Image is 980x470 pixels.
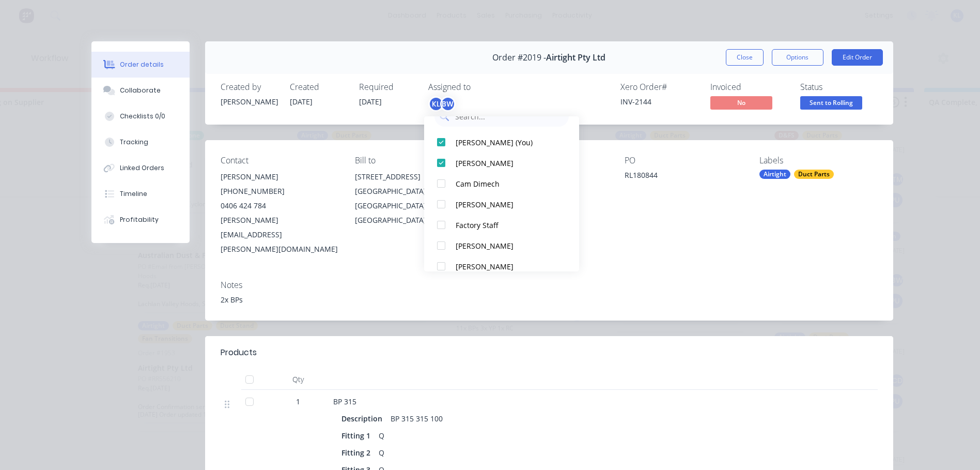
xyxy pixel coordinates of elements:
[456,178,559,189] div: Cam Dimech
[221,82,277,92] div: Created by
[120,189,147,199] div: Timeline
[456,158,559,169] div: [PERSON_NAME]
[91,52,190,78] button: Order details
[375,445,388,460] div: Q
[726,49,764,66] button: Close
[120,215,159,224] div: Profitability
[375,428,388,443] div: Q
[456,199,559,210] div: [PERSON_NAME]
[759,156,878,165] div: Labels
[424,153,579,173] button: [PERSON_NAME]
[424,132,579,153] button: [PERSON_NAME] (You)
[359,82,416,92] div: Required
[355,184,473,228] div: [GEOGRAPHIC_DATA], [GEOGRAPHIC_DATA], [GEOGRAPHIC_DATA], 2147
[296,396,300,407] span: 1
[91,103,190,129] button: Checklists 0/0
[832,49,883,66] button: Edit Order
[120,112,165,121] div: Checklists 0/0
[625,156,743,165] div: PO
[456,240,559,251] div: [PERSON_NAME]
[221,213,339,256] div: [PERSON_NAME][EMAIL_ADDRESS][PERSON_NAME][DOMAIN_NAME]
[341,428,375,443] div: Fitting 1
[355,156,473,165] div: Bill to
[800,96,862,112] button: Sent to Rolling
[221,346,257,359] div: Products
[772,49,823,66] button: Options
[456,137,559,148] div: [PERSON_NAME] (You)
[428,96,444,112] div: KL
[91,78,190,103] button: Collaborate
[424,194,579,215] button: [PERSON_NAME]
[424,235,579,256] button: [PERSON_NAME]
[221,96,277,107] div: [PERSON_NAME]
[120,163,164,173] div: Linked Orders
[355,170,473,228] div: [STREET_ADDRESS][GEOGRAPHIC_DATA], [GEOGRAPHIC_DATA], [GEOGRAPHIC_DATA], 2147
[221,170,339,184] div: [PERSON_NAME]
[456,261,559,272] div: [PERSON_NAME]
[794,170,834,179] div: Duct Parts
[625,170,743,184] div: RL180844
[800,82,878,92] div: Status
[620,96,698,107] div: INV-2144
[120,138,148,147] div: Tracking
[341,411,386,426] div: Description
[120,60,164,69] div: Order details
[221,280,878,290] div: Notes
[221,156,339,165] div: Contact
[710,82,788,92] div: Invoiced
[440,96,456,112] div: BW
[359,97,382,107] span: [DATE]
[91,207,190,233] button: Profitability
[341,445,375,460] div: Fitting 2
[454,106,564,127] input: Search...
[386,411,447,426] div: BP 315 315 100
[120,86,161,95] div: Collaborate
[546,53,605,63] span: Airtight Pty Ltd
[492,53,546,63] span: Order #2019 -
[267,369,329,390] div: Qty
[759,170,790,179] div: Airtight
[710,96,772,109] span: No
[424,256,579,277] button: [PERSON_NAME]
[355,170,473,184] div: [STREET_ADDRESS]
[456,220,559,231] div: Factory Staff
[424,215,579,235] button: Factory Staff
[620,82,698,92] div: Xero Order #
[221,184,339,199] div: [PHONE_NUMBER]
[428,96,456,112] button: KLBW
[800,96,862,109] span: Sent to Rolling
[428,82,532,92] div: Assigned to
[91,129,190,155] button: Tracking
[221,199,339,213] div: 0406 424 784
[424,173,579,194] button: Cam Dimech
[290,82,347,92] div: Created
[91,181,190,207] button: Timeline
[221,294,878,305] div: 2x BPs
[221,170,339,256] div: [PERSON_NAME][PHONE_NUMBER]0406 424 784[PERSON_NAME][EMAIL_ADDRESS][PERSON_NAME][DOMAIN_NAME]
[290,97,313,107] span: [DATE]
[333,397,356,406] span: BP 315
[91,155,190,181] button: Linked Orders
